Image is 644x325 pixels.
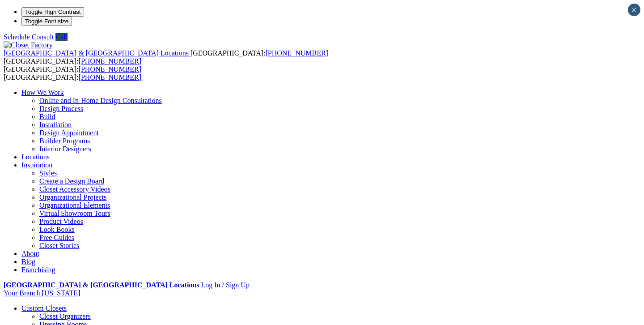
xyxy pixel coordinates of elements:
a: [PHONE_NUMBER] [79,57,141,65]
span: Toggle Font size [25,18,68,25]
a: [PHONE_NUMBER] [265,49,328,57]
a: Organizational Projects [39,193,106,201]
a: Product Videos [39,218,83,225]
a: Log In / Sign Up [201,281,249,289]
a: Builder Programs [39,137,90,145]
a: Organizational Elements [39,201,110,209]
a: How We Work [21,89,64,96]
a: Closet Organizers [39,312,91,320]
a: [GEOGRAPHIC_DATA] & [GEOGRAPHIC_DATA] Locations [4,281,199,289]
a: Inspiration [21,161,52,169]
a: Franchising [21,266,55,274]
button: Toggle Font size [21,17,72,26]
button: Toggle High Contrast [21,7,84,17]
a: Interior Designers [39,145,91,153]
a: Closet Stories [39,242,79,249]
a: Blog [21,258,35,265]
img: Closet Factory [4,41,53,49]
span: [GEOGRAPHIC_DATA]: [GEOGRAPHIC_DATA]: [4,49,328,65]
a: Schedule Consult [4,33,54,41]
span: Toggle High Contrast [25,9,80,15]
a: Look Books [39,226,75,233]
a: Custom Closets [21,304,67,312]
span: Your Branch [4,289,40,297]
a: Online and In-Home Design Consultations [39,97,162,104]
a: Your Branch [US_STATE] [4,289,80,297]
a: Design Process [39,105,83,112]
a: Free Guides [39,234,74,241]
a: [PHONE_NUMBER] [79,65,141,73]
a: Virtual Showroom Tours [39,210,110,217]
a: Locations [21,153,50,161]
button: Close [628,4,640,16]
a: Styles [39,169,57,177]
a: [PHONE_NUMBER] [79,73,141,81]
a: Build [39,113,55,120]
a: Call [55,33,68,41]
a: About [21,250,39,257]
a: Installation [39,121,72,128]
span: [US_STATE] [42,289,80,297]
a: Design Appointment [39,129,99,137]
span: [GEOGRAPHIC_DATA] & [GEOGRAPHIC_DATA] Locations [4,49,189,57]
a: Closet Accessory Videos [39,185,110,193]
a: [GEOGRAPHIC_DATA] & [GEOGRAPHIC_DATA] Locations [4,49,191,57]
span: [GEOGRAPHIC_DATA]: [GEOGRAPHIC_DATA]: [4,65,141,81]
a: Create a Design Board [39,177,104,185]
